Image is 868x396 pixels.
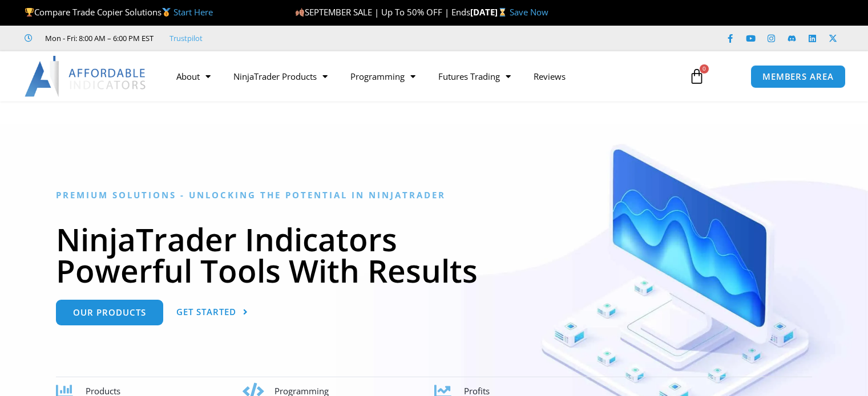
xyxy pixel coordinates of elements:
[173,6,213,18] a: Start Here
[165,63,677,89] nav: Menu
[470,6,510,18] strong: [DATE]
[762,72,834,81] span: MEMBERS AREA
[25,56,147,97] img: LogoAI | Affordable Indicators – NinjaTrader
[522,63,577,89] a: Reviews
[165,63,222,89] a: About
[176,300,248,325] a: Get Started
[339,63,427,89] a: Programming
[498,8,507,17] img: ⌛
[510,6,548,18] a: Save Now
[672,60,722,93] a: 0
[42,31,154,45] span: Mon - Fri: 8:00 AM – 6:00 PM EST
[56,300,163,325] a: Our Products
[73,308,146,317] span: Our Products
[56,190,812,201] h6: Premium Solutions - Unlocking the Potential in NinjaTrader
[162,8,171,17] img: 🥇
[700,64,709,74] span: 0
[176,308,236,316] span: Get Started
[295,6,470,18] span: SEPTEMBER SALE | Up To 50% OFF | Ends
[25,8,34,17] img: 🏆
[296,8,304,17] img: 🍂
[222,63,339,89] a: NinjaTrader Products
[169,31,203,45] a: Trustpilot
[25,6,213,18] span: Compare Trade Copier Solutions
[750,65,846,88] a: MEMBERS AREA
[427,63,522,89] a: Futures Trading
[56,223,812,286] h1: NinjaTrader Indicators Powerful Tools With Results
